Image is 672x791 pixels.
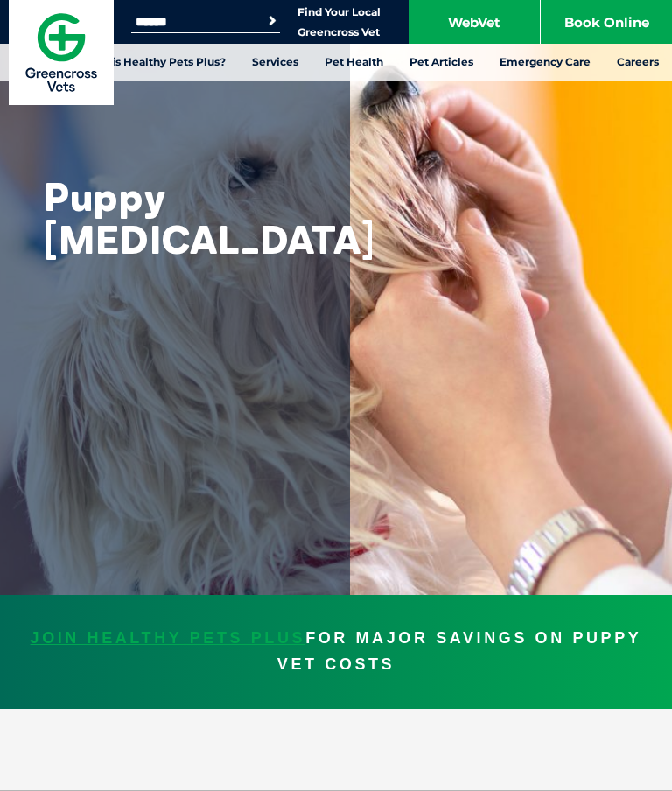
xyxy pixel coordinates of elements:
p: FOR MAJOR SAVINGS ON PUPPY VET COSTS [17,626,654,678]
a: What is Healthy Pets Plus? [66,44,239,80]
h1: Puppy [MEDICAL_DATA] [44,175,306,261]
a: JOIN HEALTHY PETS PLUS [31,629,306,647]
a: Careers [604,44,672,80]
a: Emergency Care [486,44,604,80]
span: JOIN HEALTHY PETS PLUS [31,626,306,652]
a: Services [239,44,311,80]
button: Search [263,12,281,30]
a: Pet Articles [396,44,486,80]
a: Find Your Local Greencross Vet [297,5,381,39]
a: Pet Health [311,44,396,80]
